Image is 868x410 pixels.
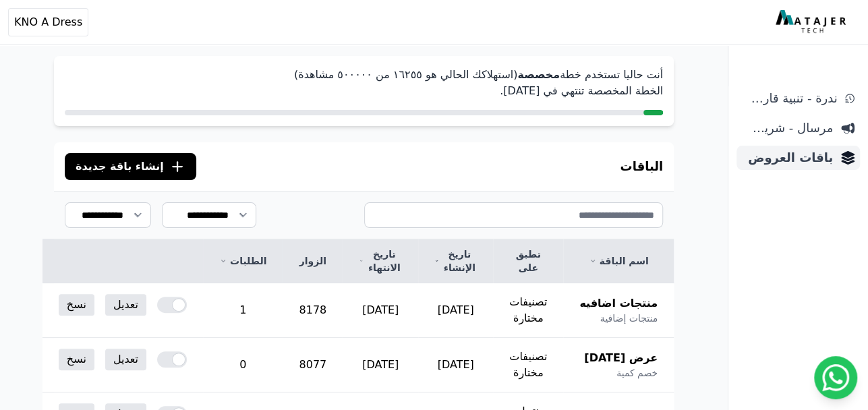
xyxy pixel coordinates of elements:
[579,254,658,268] a: اسم الباقة
[65,153,196,180] button: إنشاء باقة جديدة
[418,338,493,392] td: [DATE]
[219,254,266,268] a: الطلبات
[742,148,833,167] span: باقات العروض
[283,239,343,283] th: الزوار
[105,294,146,316] a: تعديل
[105,349,146,370] a: تعديل
[343,283,418,338] td: [DATE]
[742,119,833,138] span: مرسال - شريط دعاية
[283,338,343,392] td: 8077
[434,247,477,274] a: تاريخ الإنشاء
[359,247,402,274] a: تاريخ الانتهاء
[600,312,658,325] span: منتجات إضافية
[8,8,88,36] button: KNO A Dress
[203,283,283,338] td: 1
[493,338,563,392] td: تصنيفات مختارة
[65,67,663,99] p: أنت حاليا تستخدم خطة (استهلاكك الحالي هو ١٦٢٥٥ من ٥۰۰۰۰۰ مشاهدة) الخطة المخصصة تنتهي في [DATE].
[493,239,563,283] th: تطبق على
[493,283,563,338] td: تصنيفات مختارة
[283,283,343,338] td: 8178
[616,366,658,380] span: خصم كمية
[620,157,663,176] h3: الباقات
[59,349,94,370] a: نسخ
[203,338,283,392] td: 0
[517,68,560,81] strong: مخصصة
[59,294,94,316] a: نسخ
[76,158,164,175] span: إنشاء باقة جديدة
[584,350,658,366] span: عرض [DATE]
[776,10,849,34] img: MatajerTech Logo
[14,14,82,30] span: KNO A Dress
[418,283,493,338] td: [DATE]
[579,295,658,312] span: منتجات اضافيه
[343,338,418,392] td: [DATE]
[742,89,837,108] span: ندرة - تنبية قارب علي النفاذ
